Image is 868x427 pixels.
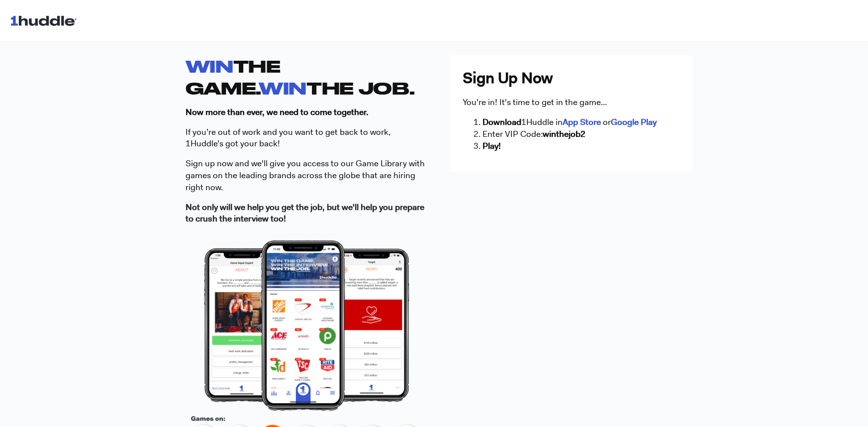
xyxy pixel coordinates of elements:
a: App Store [563,116,603,127]
span: WIN [186,56,233,76]
strong: Not only will we help you get the job, but we'll help you prepare to crush the interview too! [186,202,424,224]
li: 1Huddle in or [482,116,680,128]
span: ign up now and we'll give you access to our Game Library with games on the leading brands across ... [186,158,425,193]
strong: Play! [482,140,501,151]
strong: THE GAME. THE JOB. [186,56,415,97]
span: If you’re out of work and you want to get back to work, 1Huddle’s got your back! [186,126,390,149]
p: You're in! It's time to get in the game... [463,97,680,108]
span: WIN [259,78,306,98]
li: Enter VIP Code: [482,128,680,140]
a: Google Play [611,116,657,127]
img: 1huddle [10,11,81,30]
strong: winthejob2 [543,128,585,139]
strong: Download [482,116,521,127]
strong: App Store [563,116,601,127]
strong: Now more than ever, we need to come together. [186,107,369,117]
h3: Sign Up Now [463,68,680,89]
p: S [186,158,428,193]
